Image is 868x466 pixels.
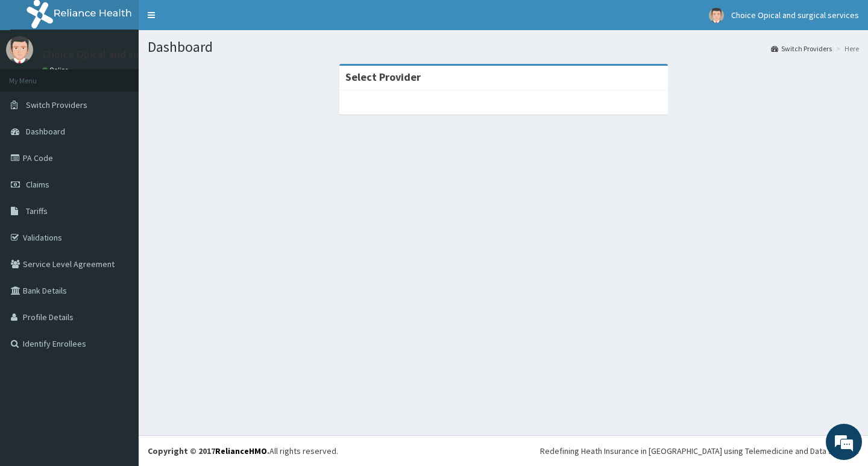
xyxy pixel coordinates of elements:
[26,99,87,110] span: Switch Providers
[771,43,832,54] a: Switch Providers
[26,206,48,216] span: Tariffs
[6,36,33,63] img: User Image
[42,49,206,60] p: Choice Opical and surgical services
[731,10,859,20] span: Choice Opical and surgical services
[148,39,859,55] h1: Dashboard
[345,70,421,84] strong: Select Provider
[42,66,71,74] a: Online
[26,179,49,190] span: Claims
[709,8,724,23] img: User Image
[26,126,65,137] span: Dashboard
[215,446,267,456] a: RelianceHMO
[139,435,868,466] footer: All rights reserved.
[833,43,859,54] li: Here
[540,445,859,457] div: Redefining Heath Insurance in [GEOGRAPHIC_DATA] using Telemedicine and Data Science!
[148,446,269,456] strong: Copyright © 2017 .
